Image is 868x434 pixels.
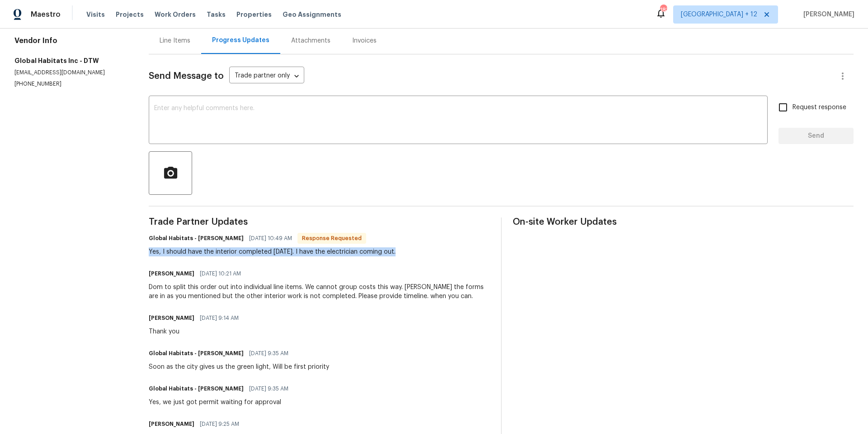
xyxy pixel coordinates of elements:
[207,11,226,18] span: Tasks
[681,10,757,19] span: [GEOGRAPHIC_DATA] + 12
[14,69,127,77] p: [EMAIL_ADDRESS][DOMAIN_NAME]
[149,349,244,358] h6: Global Habitats - [PERSON_NAME]
[793,103,846,112] span: Request response
[149,327,244,336] div: Thank you
[160,36,190,45] div: Line Items
[352,36,377,45] div: Invoices
[149,313,194,323] h6: [PERSON_NAME]
[149,72,224,81] span: Send Message to
[14,56,127,65] h5: Global Habitats Inc - DTW
[249,349,288,358] span: [DATE] 9:35 AM
[149,420,194,429] h6: [PERSON_NAME]
[291,36,330,45] div: Attachments
[249,384,288,393] span: [DATE] 9:35 AM
[229,69,304,84] div: Trade partner only
[149,217,490,227] span: Trade Partner Updates
[149,362,329,371] div: Soon as the city gives us the green light, Will be first priority
[149,269,194,278] h6: [PERSON_NAME]
[200,420,239,429] span: [DATE] 9:25 AM
[31,10,61,19] span: Maestro
[149,247,396,256] div: Yes, I should have the interior completed [DATE]. I have the electrician coming out.
[249,234,292,243] span: [DATE] 10:49 AM
[283,10,341,19] span: Geo Assignments
[212,36,269,45] div: Progress Updates
[298,234,365,243] span: Response Requested
[200,269,241,278] span: [DATE] 10:21 AM
[116,10,144,19] span: Projects
[149,398,294,407] div: Yes, we just got permit waiting for approval
[86,10,105,19] span: Visits
[149,283,490,301] div: Dom to split this order out into individual line items. We cannot group costs this way. [PERSON_N...
[660,5,666,14] div: 183
[155,10,196,19] span: Work Orders
[14,80,127,88] p: [PHONE_NUMBER]
[14,36,127,45] h4: Vendor Info
[513,217,854,227] span: On-site Worker Updates
[149,384,244,393] h6: Global Habitats - [PERSON_NAME]
[236,10,272,19] span: Properties
[200,313,239,323] span: [DATE] 9:14 AM
[149,234,244,243] h6: Global Habitats - [PERSON_NAME]
[800,10,854,19] span: [PERSON_NAME]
